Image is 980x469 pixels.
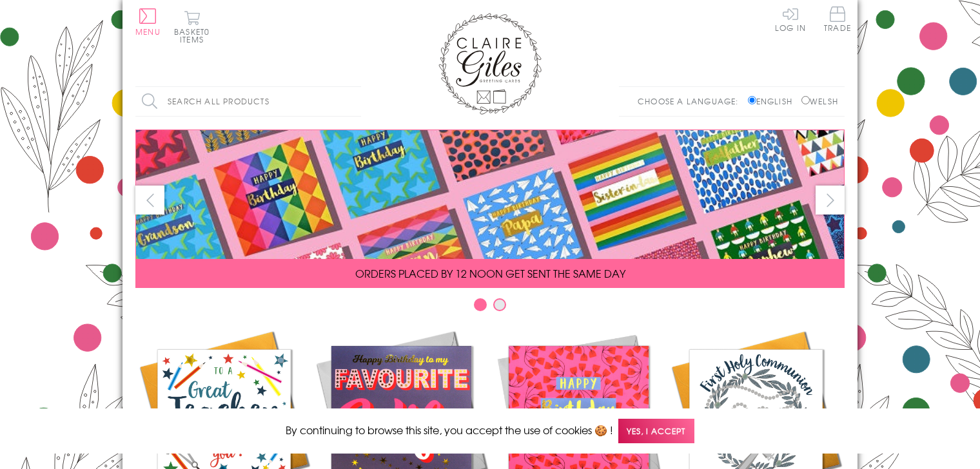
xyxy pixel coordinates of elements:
[493,298,506,311] button: Carousel Page 2
[775,6,806,32] a: Log In
[824,6,851,34] a: Trade
[438,13,542,115] img: Claire Giles Greetings Cards
[801,95,838,107] label: Welsh
[180,26,210,45] span: 0 items
[474,298,487,311] button: Carousel Page 1 (Current Slide)
[824,6,851,32] span: Trade
[638,95,745,107] p: Choose a language:
[135,26,161,37] span: Menu
[348,87,361,116] input: Search
[135,186,164,215] button: prev
[135,87,361,116] input: Search all products
[135,8,161,35] button: Menu
[748,96,756,104] input: English
[355,265,625,281] span: ORDERS PLACED BY 12 NOON GET SENT THE SAME DAY
[618,419,694,444] span: Yes, I accept
[135,298,845,318] div: Carousel Pagination
[816,186,845,215] button: next
[801,96,810,104] input: Welsh
[174,10,210,43] button: Basket0 items
[748,95,799,107] label: English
